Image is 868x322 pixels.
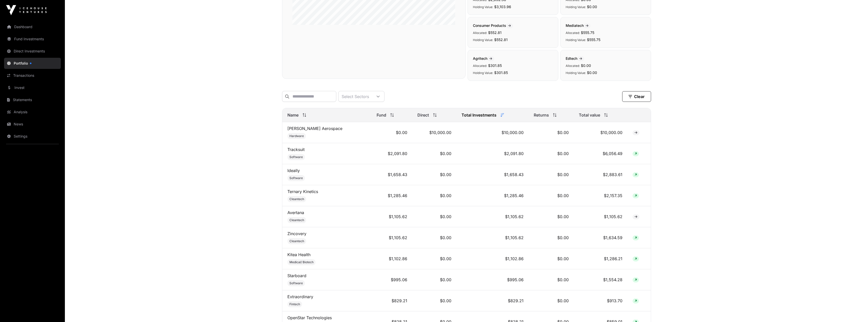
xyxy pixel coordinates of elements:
td: $1,105.62 [456,206,529,227]
td: $6,056.49 [574,143,627,164]
iframe: Chat Widget [843,298,868,322]
span: $0.00 [587,70,597,75]
span: Holding Value: [473,71,493,75]
a: News [4,119,61,130]
a: Starboard [287,273,306,278]
span: Holding Value: [566,38,586,42]
span: Consumer Products [473,23,513,28]
span: Allocated: [473,64,487,68]
img: Icehouse Ventures Logo [6,5,47,15]
span: Cleantech [289,239,304,243]
button: Clear [622,91,651,102]
td: $2,157.35 [574,185,627,206]
a: Direct Investments [4,46,61,57]
td: $1,285.46 [456,185,529,206]
td: $1,105.62 [372,227,412,248]
td: $1,102.86 [372,248,412,269]
span: $555.75 [587,37,600,42]
span: Software [289,155,303,159]
span: Allocated: [566,31,580,35]
span: $0.00 [581,63,591,68]
span: $555.75 [581,30,594,35]
td: $1,105.62 [456,227,529,248]
td: $1,658.43 [372,164,412,185]
a: Zincovery [287,231,306,236]
td: $0.00 [412,185,456,206]
td: $0.00 [412,248,456,269]
td: $0.00 [529,143,574,164]
td: $0.00 [529,206,574,227]
td: $1,658.43 [456,164,529,185]
span: Cleantech [289,197,304,201]
span: Holding Value: [473,5,493,9]
td: $0.00 [529,269,574,290]
span: Total Investments [461,112,496,118]
span: Mediatech [566,23,590,28]
span: Fintech [289,302,300,306]
td: $913.70 [574,290,627,311]
td: $10,000.00 [574,122,627,143]
span: $0.00 [587,5,597,9]
td: $0.00 [372,122,412,143]
td: $0.00 [529,122,574,143]
span: Direct [417,112,429,118]
a: Dashboard [4,21,61,32]
td: $1,102.86 [456,248,529,269]
a: Ternary Kinetics [287,189,318,194]
a: Tracksuit [287,147,305,152]
span: Software [289,176,303,180]
td: $829.21 [372,290,412,311]
a: Transactions [4,70,61,81]
span: Fund [377,112,386,118]
td: $0.00 [412,290,456,311]
td: $1,105.62 [372,206,412,227]
td: $0.00 [412,206,456,227]
a: Kitea Health [287,252,310,257]
span: Medical/ Biotech [289,260,313,264]
a: Ideally [287,168,300,173]
span: $301.85 [494,70,508,75]
a: Fund Investments [4,33,61,45]
td: $1,286.21 [574,248,627,269]
span: Holding Value: [566,71,586,75]
span: $3,103.96 [494,5,511,9]
span: Allocated: [473,31,487,35]
td: $0.00 [529,290,574,311]
span: Allocated: [566,64,580,68]
td: $0.00 [529,248,574,269]
td: $1,634.59 [574,227,627,248]
a: OpenStar Technologies [287,315,332,320]
a: Portfolio [4,58,61,69]
td: $0.00 [529,227,574,248]
span: Software [289,281,303,285]
td: $2,883.61 [574,164,627,185]
a: Statements [4,94,61,105]
td: $995.06 [456,269,529,290]
td: $0.00 [412,143,456,164]
span: Hardware [289,134,304,138]
td: $2,091.80 [372,143,412,164]
span: $552.81 [488,30,502,35]
a: Avertana [287,210,304,215]
span: $301.85 [488,63,502,68]
td: $829.21 [456,290,529,311]
span: Holding Value: [566,5,586,9]
td: $0.00 [529,185,574,206]
a: Settings [4,131,61,142]
span: Edtech [566,56,584,61]
td: $2,091.80 [456,143,529,164]
span: Total value [579,112,600,118]
td: $0.00 [412,227,456,248]
div: Select Sectors [339,91,372,102]
td: $1,285.46 [372,185,412,206]
span: Name [287,112,299,118]
a: Extraordinary [287,294,313,299]
td: $10,000.00 [412,122,456,143]
span: Cleantech [289,218,304,222]
td: $10,000.00 [456,122,529,143]
a: [PERSON_NAME] Aerospace [287,126,342,131]
td: $1,554.28 [574,269,627,290]
a: Analysis [4,106,61,118]
td: $995.06 [372,269,412,290]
